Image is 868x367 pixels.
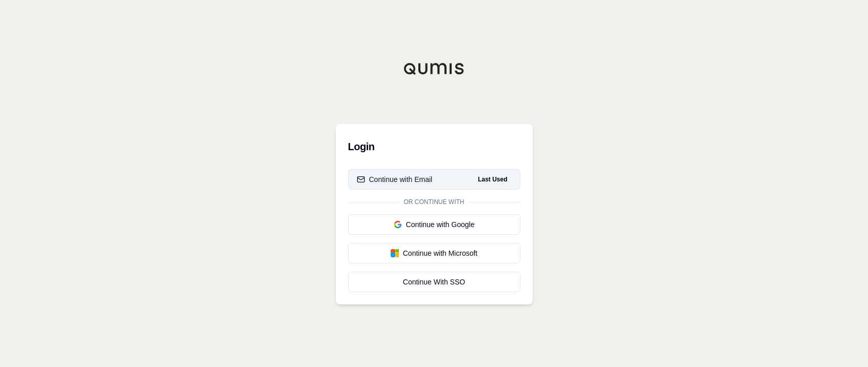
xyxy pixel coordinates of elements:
[357,219,512,230] div: Continue with Google
[348,136,520,157] h3: Login
[357,248,512,258] div: Continue with Microsoft
[403,63,465,75] img: Qumis
[348,272,520,292] a: Continue With SSO
[357,174,433,185] div: Continue with Email
[357,277,512,287] div: Continue With SSO
[348,169,520,190] button: Continue with EmailLast Used
[474,173,511,186] span: Last Used
[400,198,469,206] span: Or continue with
[348,243,520,263] button: Continue with Microsoft
[348,214,520,235] button: Continue with Google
